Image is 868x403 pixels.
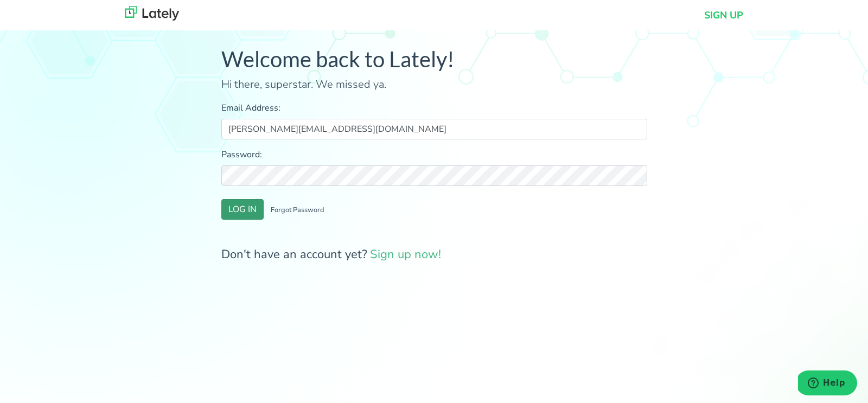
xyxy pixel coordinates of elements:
iframe: Opens a widget where you can find more information [798,370,857,398]
button: Forgot Password [264,199,331,220]
label: Email Address: [221,101,647,114]
label: Password: [221,148,647,161]
a: Sign up now! [370,246,441,263]
small: Forgot Password [271,205,324,215]
button: LOG IN [221,199,264,220]
img: lately_logo_nav.700ca2e7.jpg [125,6,179,21]
a: SIGN UP [704,8,743,23]
h1: Welcome back to Lately! [221,46,647,72]
span: Don't have an account yet? [221,246,441,263]
p: Hi there, superstar. We missed ya. [221,76,647,93]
